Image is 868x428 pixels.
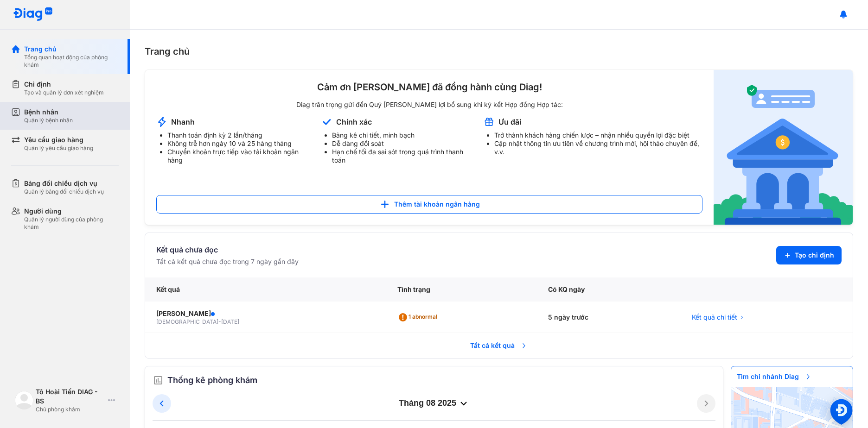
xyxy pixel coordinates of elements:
span: Tìm chi nhánh Diag [731,366,817,387]
div: Chủ phòng khám [36,406,104,413]
div: 1 abnormal [397,310,441,325]
div: Tô Hoài Tiến DIAG - BS [36,387,104,406]
img: order.5a6da16c.svg [153,375,164,386]
div: Tổng quan hoạt động của phòng khám [24,54,119,69]
div: Tình trạng [386,277,537,302]
img: logo [15,391,33,409]
div: 5 ngày trước [537,302,680,334]
span: Tạo chỉ định [795,251,834,260]
img: account-announcement [156,116,167,127]
div: Diag trân trọng gửi đến Quý [PERSON_NAME] lợi bổ sung khi ký kết Hợp đồng Hợp tác: [156,101,702,109]
div: Chỉ định [24,80,104,89]
div: Nhanh [171,117,195,127]
li: Thanh toán định kỳ 2 lần/tháng [167,131,310,139]
span: Tất cả kết quả [465,335,533,356]
li: Dễ dàng đối soát [332,139,472,148]
div: Quản lý bảng đối chiếu dịch vụ [24,188,104,195]
li: Chuyển khoản trực tiếp vào tài khoản ngân hàng [167,148,310,164]
li: Không trễ hơn ngày 10 và 25 hàng tháng [167,139,310,148]
span: [DATE] [221,318,239,325]
div: Ưu đãi [498,117,521,127]
div: Bảng đối chiếu dịch vụ [24,179,104,188]
span: - [218,318,221,325]
div: tháng 08 2025 [171,398,697,409]
button: Tạo chỉ định [776,246,842,264]
span: Thống kê phòng khám [167,374,257,387]
div: Tất cả kết quả chưa đọc trong 7 ngày gần đây [156,257,299,266]
div: Người dùng [24,207,119,216]
div: Bệnh nhân [24,107,73,117]
img: account-announcement [483,116,495,127]
div: Cảm ơn [PERSON_NAME] đã đồng hành cùng Diag! [156,81,702,93]
div: Chính xác [336,117,372,127]
li: Trở thành khách hàng chiến lược – nhận nhiều quyền lợi đặc biệt [494,131,702,139]
div: Quản lý yêu cầu giao hàng [24,145,93,152]
li: Bảng kê chi tiết, minh bạch [332,131,472,139]
div: Kết quả chưa đọc [156,244,299,255]
div: Kết quả [145,277,386,302]
div: Có KQ ngày [537,277,680,302]
div: Quản lý bệnh nhân [24,117,73,124]
div: Trang chủ [24,44,119,54]
li: Hạn chế tối đa sai sót trong quá trình thanh toán [332,148,472,164]
div: Trang chủ [145,44,853,58]
div: Yêu cầu giao hàng [24,135,93,145]
img: account-announcement [714,70,853,225]
button: Thêm tài khoản ngân hàng [156,195,702,214]
span: Kết quả chi tiết [692,313,737,322]
img: logo [13,7,53,22]
span: [DEMOGRAPHIC_DATA] [156,318,218,325]
div: Tạo và quản lý đơn xét nghiệm [24,89,104,96]
img: account-announcement [321,116,332,127]
div: Quản lý người dùng của phòng khám [24,216,119,231]
li: Cập nhật thông tin ưu tiên về chương trình mới, hội thảo chuyên đề, v.v. [494,139,702,156]
div: [PERSON_NAME] [156,309,375,318]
